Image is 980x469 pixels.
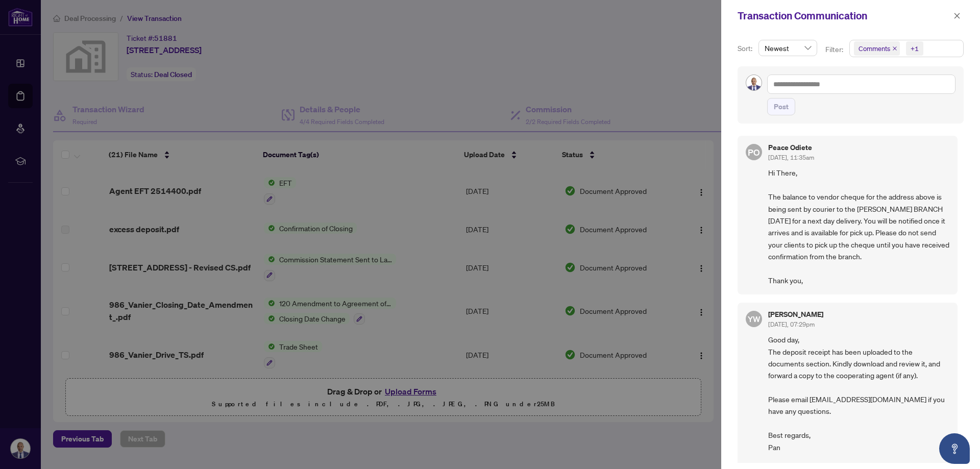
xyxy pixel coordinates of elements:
[768,320,815,328] span: [DATE], 07:29pm
[953,12,961,19] span: close
[892,46,897,51] span: close
[748,313,761,325] span: YW
[738,8,950,23] div: Transaction Communication
[911,43,919,54] div: +1
[768,154,814,161] span: [DATE], 11:35am
[748,145,759,159] span: PO
[746,75,762,90] img: Profile Icon
[854,41,900,56] span: Comments
[767,98,795,115] button: Post
[738,43,754,54] p: Sort:
[768,144,814,151] h5: Peace Odiete
[768,311,823,318] h5: [PERSON_NAME]
[825,44,845,55] p: Filter:
[765,40,811,56] span: Newest
[939,433,970,464] button: Open asap
[859,43,890,54] span: Comments
[768,167,949,286] span: Hi There, The balance to vendor cheque for the address above is being sent by courier to the [PER...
